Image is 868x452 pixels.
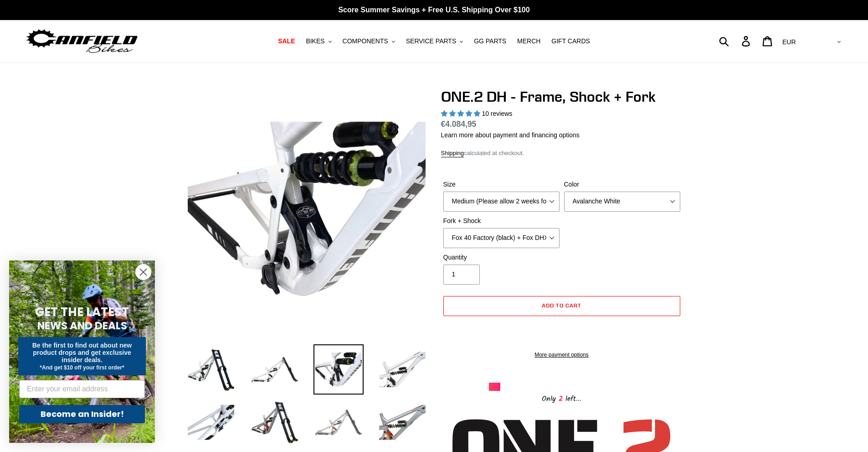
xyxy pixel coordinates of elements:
[489,391,635,405] div: Only left...
[313,344,364,395] img: Load image into Gallery viewer, ONE.2 DH - Frame, Shock + Fork
[301,35,336,47] button: BIKES
[250,344,300,395] img: Load image into Gallery viewer, ONE.2 DH - Frame, Shock + Fork
[724,31,747,51] input: Search
[474,37,506,45] span: GG PARTS
[551,37,590,45] span: GIFT CARDS
[513,35,545,47] a: MERCH
[443,253,560,262] label: Quantity
[443,296,680,316] button: Add to cart
[517,37,540,45] span: MERCH
[343,37,388,45] span: COMPONENTS
[338,35,400,47] button: COMPONENTS
[37,318,127,333] span: NEWS AND DEALS
[135,264,151,280] button: Close dialog
[250,397,300,447] img: Load image into Gallery viewer, ONE.2 DH - Frame, Shock + Fork
[273,35,299,47] a: SALE
[401,35,467,47] button: SERVICE PARTS
[542,302,581,309] span: Add to cart
[469,35,511,47] a: GG PARTS
[306,37,324,45] span: BIKES
[441,88,683,105] h1: ONE.2 DH - Frame, Shock + Fork
[19,405,145,423] button: Become an Insider!
[186,344,236,395] img: Load image into Gallery viewer, ONE.2 DH - Frame, Shock + Fork
[278,37,295,45] span: SALE
[441,119,477,129] span: €4.084,95
[441,149,683,158] div: calculated at checkout.
[443,180,560,189] label: Size
[441,131,580,139] a: Learn more about payment and financing options
[564,180,680,189] label: Color
[25,27,139,56] img: Canfield Bikes
[443,216,560,226] label: Fork + Shock
[443,321,680,341] iframe: PayPal-paypal
[482,110,512,117] span: 10 reviews
[19,380,145,398] input: Enter your email address
[32,342,132,364] span: Be the first to find out about new product drops and get exclusive insider deals.
[377,344,427,395] img: Load image into Gallery viewer, ONE.2 DH - Frame, Shock + Fork
[35,304,129,320] span: GET THE LATEST
[547,35,595,47] a: GIFT CARDS
[313,397,364,447] img: Load image into Gallery viewer, ONE.2 DH - Frame, Shock + Fork
[186,397,236,447] img: Load image into Gallery viewer, ONE.2 DH - Frame, Shock + Fork
[443,351,680,359] a: More payment options
[406,37,456,45] span: SERVICE PARTS
[377,397,427,447] img: Load image into Gallery viewer, ONE.2 DH - Frame, Shock + Fork
[40,364,124,371] span: *And get $10 off your first order*
[441,110,482,117] span: 5.00 stars
[441,150,464,157] a: Shipping
[556,393,565,405] span: 2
